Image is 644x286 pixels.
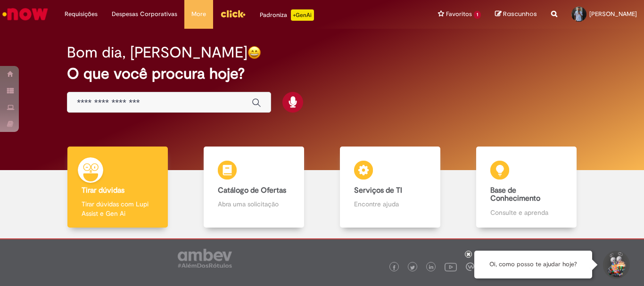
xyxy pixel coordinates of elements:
[191,9,206,19] span: More
[218,186,286,195] b: Catálogo de Ofertas
[220,7,246,21] img: click_logo_yellow_360x200.png
[178,249,232,268] img: logo_footer_ambev_rotulo_gray.png
[82,186,124,195] b: Tirar dúvidas
[354,199,426,209] p: Encontre ajuda
[50,147,186,228] a: Tirar dúvidas Tirar dúvidas com Lupi Assist e Gen Ai
[589,10,637,18] span: [PERSON_NAME]
[446,9,472,19] span: Favoritos
[248,46,261,59] img: happy-face.png
[65,9,98,19] span: Requisições
[466,262,474,271] img: logo_footer_workplace.png
[429,265,434,270] img: logo_footer_linkedin.png
[474,11,481,19] span: 1
[186,147,322,228] a: Catálogo de Ofertas Abra uma solicitação
[67,65,577,82] h2: O que você procura hoje?
[112,9,177,19] span: Despesas Corporativas
[410,265,415,270] img: logo_footer_twitter.png
[260,9,314,21] div: Padroniza
[495,10,537,19] a: Rascunhos
[474,251,592,278] div: Oi, como posso te ajudar hoje?
[67,44,248,61] h2: Bom dia, [PERSON_NAME]
[291,9,314,21] p: +GenAi
[445,261,457,273] img: logo_footer_youtube.png
[82,199,153,218] p: Tirar dúvidas com Lupi Assist e Gen Ai
[602,251,630,279] button: Iniciar Conversa de Suporte
[490,186,540,204] b: Base de Conhecimento
[503,9,537,18] span: Rascunhos
[322,147,458,228] a: Serviços de TI Encontre ajuda
[218,199,289,209] p: Abra uma solicitação
[1,5,50,24] img: ServiceNow
[490,208,562,217] p: Consulte e aprenda
[392,265,396,270] img: logo_footer_facebook.png
[458,147,594,228] a: Base de Conhecimento Consulte e aprenda
[354,186,402,195] b: Serviços de TI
